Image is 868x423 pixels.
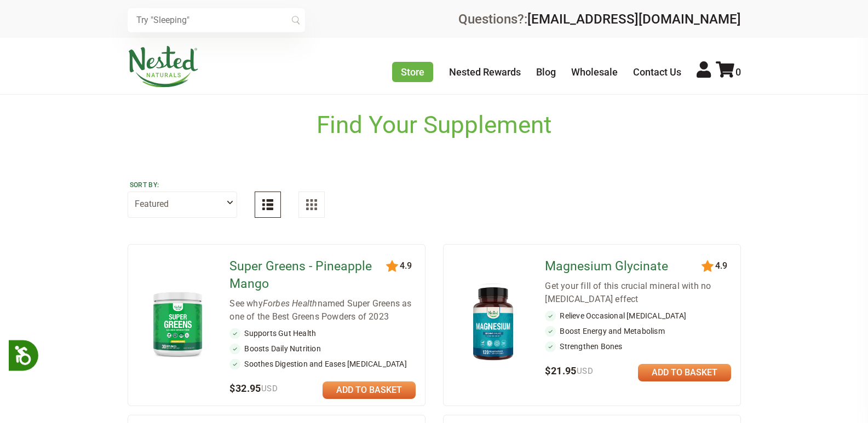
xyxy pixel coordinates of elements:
[545,326,731,337] li: Boost Energy and Metabolism
[735,66,741,78] span: 0
[229,343,416,354] li: Boosts Daily Nutrition
[229,297,416,323] div: See why named Super Greens as one of the Best Greens Powders of 2023
[545,341,731,352] li: Strengthen Bones
[716,66,741,78] a: 0
[571,66,618,78] a: Wholesale
[536,66,556,78] a: Blog
[458,13,741,26] div: Questions?:
[545,280,731,306] div: Get your fill of this crucial mineral with no [MEDICAL_DATA] effect
[263,298,318,309] em: Forbes Health
[527,11,741,27] a: [EMAIL_ADDRESS][DOMAIN_NAME]
[545,258,703,275] a: Magnesium Glycinate
[261,384,278,393] span: USD
[317,111,551,139] h1: Find Your Supplement
[128,46,199,88] img: Nested Naturals
[128,8,305,32] input: Try "Sleeping"
[229,358,416,369] li: Soothes Digestion and Eases [MEDICAL_DATA]
[461,282,525,366] img: Magnesium Glycinate
[229,383,278,394] span: $32.95
[577,366,593,376] span: USD
[545,365,593,376] span: $21.95
[633,66,681,78] a: Contact Us
[392,62,433,82] a: Store
[306,199,317,210] img: Grid
[262,199,273,210] img: List
[130,181,235,189] label: Sort by:
[449,66,521,78] a: Nested Rewards
[229,328,416,339] li: Supports Gut Health
[146,287,210,361] img: Super Greens - Pineapple Mango
[229,258,388,293] a: Super Greens - Pineapple Mango
[545,310,731,321] li: Relieve Occasional [MEDICAL_DATA]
